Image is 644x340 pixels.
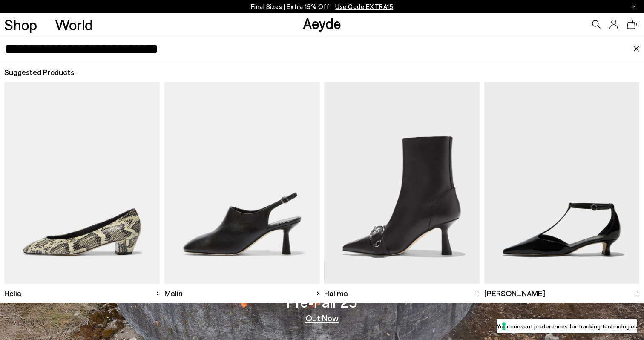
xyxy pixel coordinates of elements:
a: World [55,17,93,32]
img: Descriptive text [324,82,480,284]
img: Descriptive text [484,82,640,284]
span: 0 [635,22,640,27]
img: svg%3E [475,291,480,296]
a: Malin [164,284,320,303]
a: Helia [4,284,160,303]
a: 0 [627,20,635,29]
p: Final Sizes | Extra 15% Off [251,1,394,12]
img: Descriptive text [164,82,320,284]
a: Out Now [305,314,339,322]
span: Helia [4,288,21,299]
img: svg%3E [635,291,639,296]
button: Your consent preferences for tracking technologies [497,319,637,333]
span: Malin [164,288,183,299]
a: Shop [4,17,37,32]
h2: Suggested Products: [4,67,639,78]
img: close.svg [633,46,640,52]
img: Descriptive text [4,82,160,284]
label: Your consent preferences for tracking technologies [497,322,637,331]
a: Halima [324,284,480,303]
span: Navigate to /collections/ss25-final-sizes [335,3,393,10]
a: Aeyde [303,14,341,32]
img: svg%3E [155,291,160,296]
span: Halima [324,288,348,299]
img: svg%3E [316,291,320,296]
span: [PERSON_NAME] [484,288,545,299]
a: [PERSON_NAME] [484,284,640,303]
h3: Pre-Fall '25 [287,294,357,309]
